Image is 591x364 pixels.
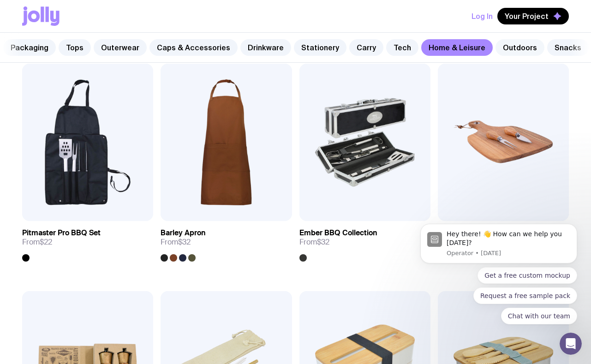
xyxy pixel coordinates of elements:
span: $22 [40,237,52,247]
button: Log In [472,8,493,24]
button: Your Project [497,8,569,24]
h3: Pitmaster Pro BBQ Set [22,228,101,238]
a: Outdoors [495,39,544,56]
a: Pitmaster Pro BBQ SetFrom$22 [22,221,153,262]
a: Stationery [294,39,346,56]
iframe: Intercom live chat [560,333,582,355]
a: Packaging [3,39,56,56]
a: Home & Leisure [421,39,493,56]
a: Barley ApronFrom$32 [161,221,292,262]
iframe: Intercom notifications message [406,153,591,339]
a: Caps & Accessories [149,39,238,56]
h3: Ember BBQ Collection [299,228,377,238]
a: Tops [59,39,91,56]
span: From [22,238,52,247]
span: Your Project [505,12,549,21]
a: Carry [349,39,383,56]
span: From [161,238,191,247]
a: Outerwear [94,39,147,56]
a: Ember BBQ CollectionFrom$32 [299,221,430,262]
span: $32 [178,237,191,247]
a: Drinkware [240,39,291,56]
span: $32 [317,237,329,247]
h3: Barley Apron [161,228,206,238]
span: From [299,238,329,247]
a: Snacks [547,39,589,56]
a: Tech [386,39,418,56]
